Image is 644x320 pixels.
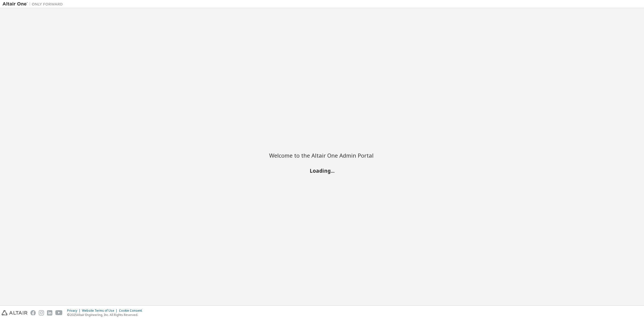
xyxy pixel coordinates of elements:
[47,310,52,315] img: linkedin.svg
[119,309,145,313] div: Cookie Consent
[67,313,145,317] p: © 2025 Altair Engineering, Inc. All Rights Reserved.
[67,309,82,313] div: Privacy
[82,309,119,313] div: Website Terms of Use
[3,2,65,7] img: Altair One
[269,152,375,159] h2: Welcome to the Altair One Admin Portal
[39,310,44,315] img: instagram.svg
[30,310,36,315] img: facebook.svg
[55,310,63,315] img: youtube.svg
[2,310,27,315] img: altair_logo.svg
[269,167,375,174] h2: Loading...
